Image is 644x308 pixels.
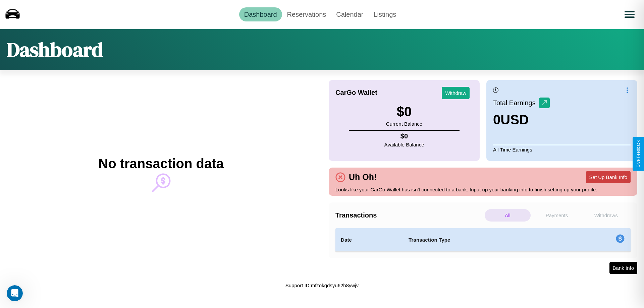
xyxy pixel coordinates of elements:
[341,236,398,244] h4: Date
[586,171,631,183] button: Set Up Bank Info
[636,140,641,168] div: Give Feedback
[335,228,631,252] table: simple table
[384,140,424,149] p: Available Balance
[335,211,483,219] h4: Transactions
[7,36,103,63] h1: Dashboard
[485,209,531,222] p: All
[335,89,377,97] h4: CarGo Wallet
[282,7,331,21] a: Reservations
[534,209,580,222] p: Payments
[409,236,561,244] h4: Transaction Type
[493,112,550,127] h3: 0 USD
[335,185,631,194] p: Looks like your CarGo Wallet has isn't connected to a bank. Input up your banking info to finish ...
[345,172,380,182] h4: Uh Oh!
[285,281,359,290] p: Support ID: mfzokgdsyu62h8ywjv
[239,7,282,21] a: Dashboard
[98,156,223,171] h2: No transaction data
[386,119,422,128] p: Current Balance
[442,87,470,99] button: Withdraw
[331,7,368,21] a: Calendar
[609,262,637,274] button: Bank Info
[493,97,539,109] p: Total Earnings
[384,132,424,140] h4: $ 0
[583,209,629,222] p: Withdraws
[7,285,23,301] iframe: Intercom live chat
[368,7,401,21] a: Listings
[620,5,639,24] button: Open menu
[493,145,631,154] p: All Time Earnings
[386,104,422,119] h3: $ 0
